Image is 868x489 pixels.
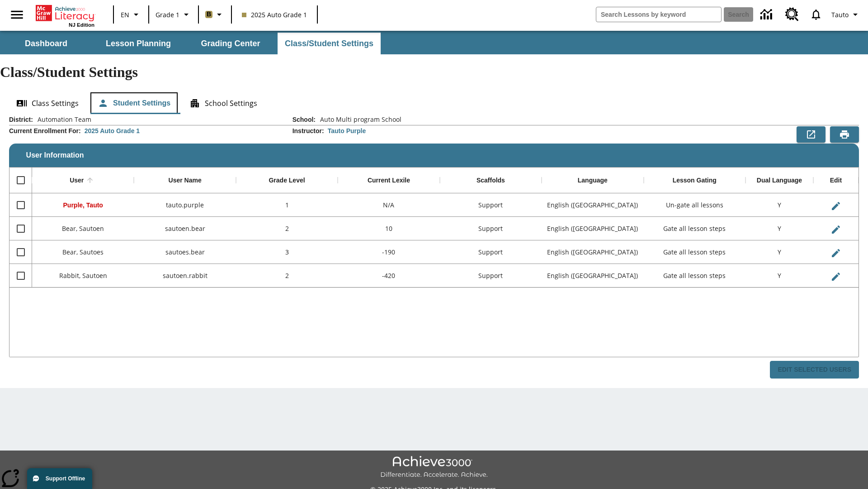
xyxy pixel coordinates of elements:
div: sautoes.bear [134,240,236,264]
div: 2025 Auto Grade 1 [85,126,140,135]
div: Un-gate all lessons [644,193,745,217]
div: Support [440,264,542,288]
div: 2 [236,264,338,288]
div: Gate all lesson steps [644,217,745,240]
a: Resource Center, Will open in new tab [780,2,804,27]
button: Print Preview [830,126,859,143]
h2: District : [9,116,33,124]
div: Current Lexile [368,177,410,185]
div: Home [36,3,94,28]
a: Data Center [755,2,780,27]
button: Profile/Settings [828,6,864,23]
div: 2 [236,217,338,240]
button: Student Settings [90,92,178,114]
h2: Current Enrollment For : [9,127,81,135]
div: Grade Level [269,177,305,185]
div: Dual Language [757,177,802,185]
span: Support Offline [46,475,85,482]
button: Edit User [827,221,845,239]
button: Dashboard [1,33,91,54]
div: Y [745,240,813,264]
button: Edit User [827,268,845,286]
a: Home [36,4,94,22]
button: Class/Student Settings [278,33,381,54]
button: School Settings [182,92,264,114]
div: Lesson Gating [673,177,717,185]
div: N/A [338,193,439,217]
h2: Instructor : [292,127,324,135]
div: sautoen.bear [134,217,236,240]
span: Tauto [831,10,849,19]
div: -420 [338,264,439,288]
div: English (US) [542,264,643,288]
div: User Name [169,177,202,185]
div: tauto.purple [134,193,236,217]
button: Open side menu [4,1,30,28]
button: Edit User [827,244,845,262]
div: English (US) [542,193,643,217]
span: EN [121,10,129,19]
span: B [207,9,211,20]
input: search field [596,7,721,22]
div: sautoen.rabbit [134,264,236,288]
div: Class/Student Settings [9,92,859,114]
button: Lesson Planning [93,33,184,54]
div: Y [745,264,813,288]
span: Bear, Sautoes [62,248,104,256]
div: User [70,177,84,185]
button: Class Settings [9,92,86,114]
div: User Information [9,115,859,379]
span: Auto Multi program School [316,115,401,124]
div: Support [440,217,542,240]
span: Rabbit, Sautoen [59,271,107,280]
div: 1 [236,193,338,217]
button: Support Offline [27,468,92,489]
a: Notifications [804,3,828,26]
button: Grade: Grade 1, Select a grade [152,6,195,23]
button: Boost Class color is light brown. Change class color [202,6,228,23]
span: NJ Edition [69,22,94,28]
span: Bear, Sautoen [62,224,104,233]
button: Export to CSV [797,126,826,143]
div: English (US) [542,217,643,240]
button: Language: EN, Select a language [117,6,146,23]
span: 2025 Auto Grade 1 [242,10,307,19]
div: Scaffolds [476,177,505,185]
div: Edit [830,177,842,185]
button: Grading Center [185,33,276,54]
div: Tauto Purple [328,126,366,135]
span: Grade 1 [156,10,179,19]
img: Achieve3000 Differentiate Accelerate Achieve [380,456,488,479]
div: Support [440,193,542,217]
div: 3 [236,240,338,264]
div: Gate all lesson steps [644,264,745,288]
span: Automation Team [33,115,91,124]
div: -190 [338,240,439,264]
span: User Information [26,151,84,159]
div: Language [578,177,608,185]
div: 10 [338,217,439,240]
h2: School : [292,116,316,124]
div: Support [440,240,542,264]
div: English (US) [542,240,643,264]
div: Y [745,193,813,217]
button: Edit User [827,197,845,215]
div: Y [745,217,813,240]
span: Purple, Tauto [63,201,103,209]
div: Gate all lesson steps [644,240,745,264]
